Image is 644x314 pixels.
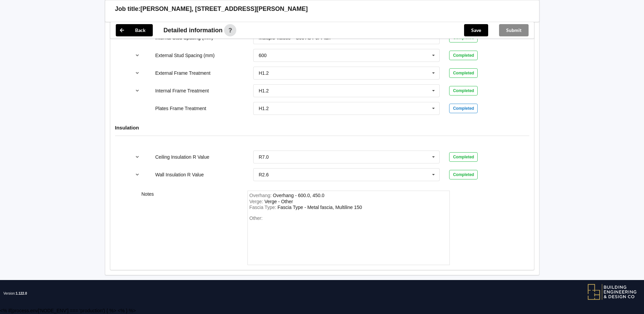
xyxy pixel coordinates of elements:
div: H1.2 [259,106,269,111]
button: reference-toggle [131,151,144,163]
img: BEDC logo [587,283,637,300]
label: Plates Frame Treatment [155,106,206,111]
h4: Insulation [115,124,529,131]
div: Multiple Values – See As Per Plan [259,35,330,40]
button: Back [116,24,153,36]
div: R7.0 [259,155,269,159]
label: External Stud Spacing (mm) [155,53,215,58]
form: notes-field [247,191,450,265]
div: R2.6 [259,172,269,177]
div: 600 [259,53,266,58]
div: Notes [137,191,243,265]
label: Internal Frame Treatment [155,88,209,93]
label: Wall Insulation R Value [155,172,204,177]
span: Other: [250,215,263,221]
button: reference-toggle [131,67,144,79]
h3: [PERSON_NAME], [STREET_ADDRESS][PERSON_NAME] [141,5,308,13]
span: Detailed information [164,27,223,33]
span: Verge : [250,199,264,204]
span: Overhang : [250,193,273,198]
button: reference-toggle [131,85,144,97]
div: H1.2 [259,71,269,75]
div: Completed [449,68,478,78]
button: reference-toggle [131,49,144,62]
div: H1.2 [259,88,269,93]
div: Completed [449,86,478,95]
label: Ceiling Insulation R Value [155,154,209,160]
button: Save [464,24,488,36]
div: Verge [264,199,293,204]
span: Version: [3,280,27,307]
div: FasciaType [278,205,362,210]
div: Completed [449,152,478,162]
button: reference-toggle [131,169,144,181]
label: Internal Stud Spacing (mm) [155,35,213,40]
div: Completed [449,170,478,179]
div: Overhang [273,193,325,198]
div: Completed [449,51,478,60]
span: Fascia Type : [250,205,278,210]
div: Completed [449,104,478,113]
span: 1.122.0 [16,292,27,295]
label: External Frame Treatment [155,70,210,76]
h3: Job title: [115,5,141,13]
